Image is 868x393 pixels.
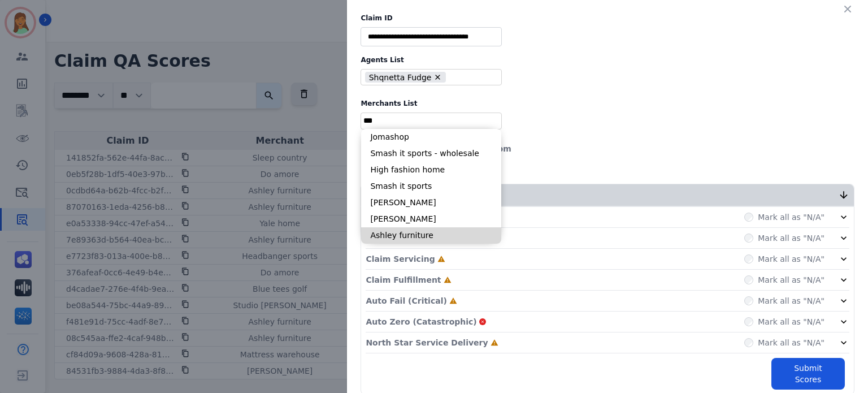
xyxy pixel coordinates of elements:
[361,129,501,145] li: Jomashop
[361,55,854,64] label: Agents List
[361,145,501,162] li: Smash it sports - wholesale
[361,14,854,23] label: Claim ID
[366,295,446,306] p: Auto Fail (Critical)
[758,316,824,327] label: Mark all as "N/A"
[758,211,824,223] label: Mark all as "N/A"
[361,159,854,170] div: Evaluator:
[433,73,442,81] button: Remove Shqnetta Fudge
[758,253,824,265] label: Mark all as "N/A"
[361,162,501,178] li: High fashion home
[365,72,446,83] li: Shqnetta Fudge
[758,295,824,306] label: Mark all as "N/A"
[771,358,845,390] button: Submit Scores
[366,316,476,327] p: Auto Zero (Catastrophic)
[361,227,501,244] li: Ashley furniture
[361,99,854,108] label: Merchants List
[366,253,435,265] p: Claim Servicing
[366,274,441,286] p: Claim Fulfillment
[758,337,824,348] label: Mark all as "N/A"
[361,178,501,195] li: Smash it sports
[361,211,501,227] li: [PERSON_NAME]
[758,274,824,286] label: Mark all as "N/A"
[366,337,488,348] p: North Star Service Delivery
[361,143,854,154] div: Evaluation Date:
[758,232,824,244] label: Mark all as "N/A"
[361,195,501,211] li: [PERSON_NAME]
[363,115,499,127] ul: selected options
[363,71,494,84] ul: selected options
